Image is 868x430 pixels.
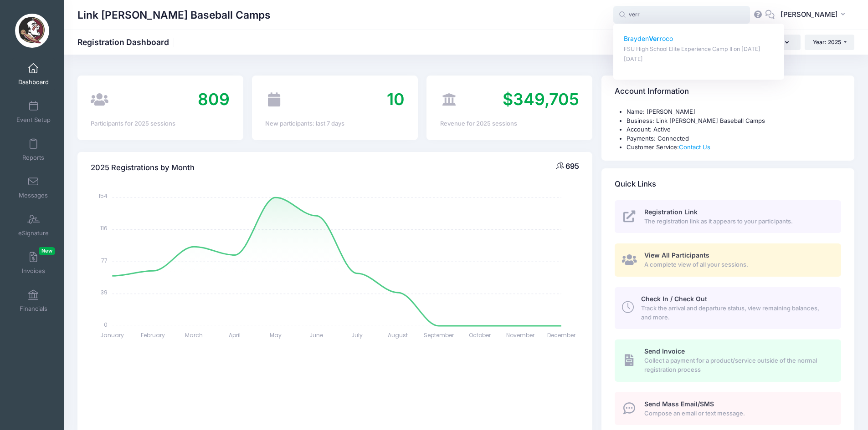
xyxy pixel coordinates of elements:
a: View All Participants A complete view of all your sessions. [615,243,841,277]
li: Business: Link [PERSON_NAME] Baseball Camps [627,116,841,126]
tspan: January [101,331,124,339]
div: New participants: last 7 days [265,119,404,128]
span: Check In / Check Out [641,295,707,303]
img: Link Jarrett Baseball Camps [15,14,49,48]
tspan: May [270,331,282,339]
p: [DATE] [624,55,774,64]
span: Year: 2025 [813,39,841,46]
span: Dashboard [18,78,49,86]
strong: Verr [649,35,662,42]
tspan: June [310,331,324,339]
span: eSignature [18,229,49,237]
li: Customer Service: [627,143,841,152]
span: View All Participants [644,251,709,259]
a: InvoicesNew [12,247,55,279]
span: A complete view of all your sessions. [644,260,831,269]
span: $349,705 [503,89,579,109]
tspan: 154 [99,192,108,200]
a: Send Mass Email/SMS Compose an email or text message. [615,392,841,425]
span: Registration Link [644,208,698,216]
tspan: December [547,331,576,339]
span: Financials [20,305,47,313]
div: Participants for 2025 sessions [91,119,230,128]
p: FSU High School Elite Experience Camp II on [DATE] [624,45,774,54]
span: Collect a payment for a product/service outside of the normal registration process [644,356,831,374]
span: New [39,247,55,255]
h4: Account Information [615,79,689,105]
a: Event Setup [12,96,55,128]
span: The registration link as it appears to your participants. [644,217,831,226]
tspan: November [506,331,535,339]
a: Financials [12,285,55,317]
span: Invoices [22,267,45,275]
a: Check In / Check Out Track the arrival and departure status, view remaining balances, and more. [615,287,841,329]
button: Year: 2025 [805,35,854,50]
a: Dashboard [12,58,55,90]
tspan: March [185,331,203,339]
div: Revenue for 2025 sessions [440,119,579,128]
span: 10 [387,89,405,109]
tspan: October [469,331,491,339]
tspan: 116 [101,224,108,232]
tspan: 77 [102,256,108,264]
a: Registration Link The registration link as it appears to your participants. [615,200,841,233]
a: Contact Us [679,143,710,151]
tspan: February [141,331,165,339]
span: Event Setup [16,116,51,124]
p: Brayden oco [624,34,774,44]
span: Messages [19,192,48,199]
span: 695 [565,162,579,171]
input: Search by First Name, Last Name, or Email... [613,6,750,24]
tspan: April [229,331,241,339]
span: Track the arrival and departure status, view remaining balances, and more. [641,304,831,322]
li: Account: Active [627,125,841,134]
li: Payments: Connected [627,134,841,143]
li: Name: [PERSON_NAME] [627,107,841,116]
h4: Quick Links [615,171,656,197]
a: Send Invoice Collect a payment for a product/service outside of the normal registration process [615,339,841,381]
tspan: September [424,331,454,339]
tspan: July [352,331,363,339]
a: Messages [12,172,55,203]
button: [PERSON_NAME] [775,5,854,25]
span: 809 [198,89,230,109]
tspan: August [388,331,408,339]
tspan: 39 [101,288,108,296]
a: eSignature [12,209,55,241]
span: Send Mass Email/SMS [644,400,714,408]
span: Reports [22,154,44,162]
h4: 2025 Registrations by Month [91,155,195,181]
span: Compose an email or text message. [644,409,831,418]
span: Send Invoice [644,347,685,355]
h1: Link [PERSON_NAME] Baseball Camps [77,5,271,25]
h1: Registration Dashboard [77,37,177,47]
a: Reports [12,134,55,166]
span: [PERSON_NAME] [781,10,838,20]
tspan: 0 [104,320,108,328]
